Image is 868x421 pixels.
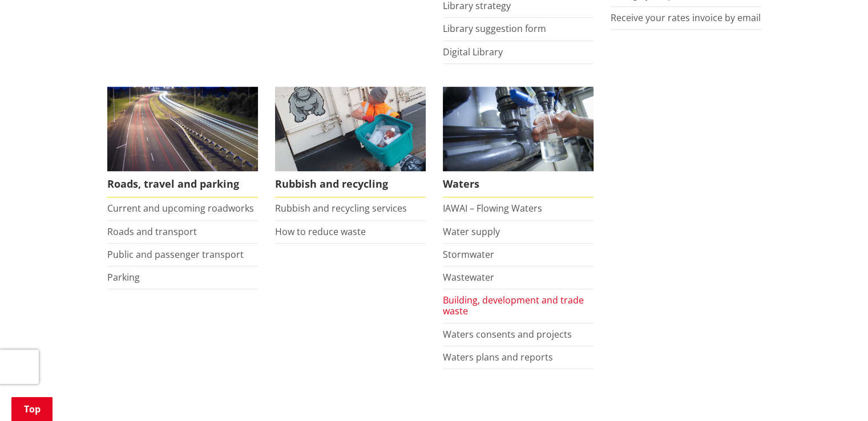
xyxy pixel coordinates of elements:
[443,171,594,197] span: Waters
[443,87,594,172] img: Water treatment
[107,271,140,284] a: Parking
[107,202,254,214] a: Current and upcoming roadworks
[443,22,546,35] a: Library suggestion form
[443,294,584,317] a: Building, development and trade waste
[275,202,407,214] a: Rubbish and recycling services
[275,171,426,197] span: Rubbish and recycling
[107,225,197,238] a: Roads and transport
[443,248,494,261] a: Stormwater
[107,87,258,198] a: Roads, travel and parking Roads, travel and parking
[275,87,426,198] a: Rubbish and recycling
[443,271,494,284] a: Wastewater
[443,202,542,214] a: IAWAI – Flowing Waters
[443,46,503,58] a: Digital Library
[107,248,244,261] a: Public and passenger transport
[443,351,553,363] a: Waters plans and reports
[11,397,53,421] a: Top
[275,87,426,172] img: Rubbish and recycling
[107,171,258,197] span: Roads, travel and parking
[443,328,572,341] a: Waters consents and projects
[443,87,594,198] a: Waters
[611,11,761,24] a: Receive your rates invoice by email
[443,225,500,238] a: Water supply
[107,87,258,172] img: Roads, travel and parking
[275,225,366,238] a: How to reduce waste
